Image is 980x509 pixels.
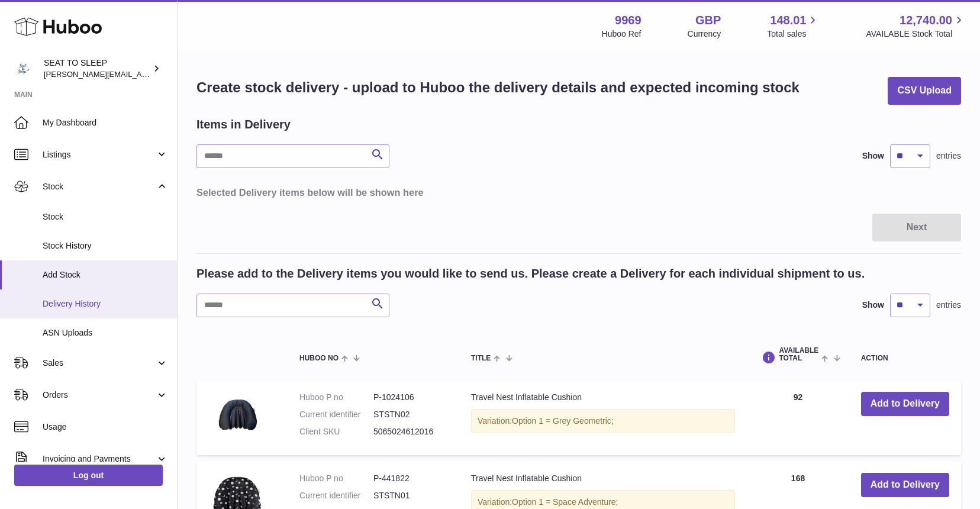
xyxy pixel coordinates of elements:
strong: 9969 [615,12,641,28]
a: 12,740.00 AVAILABLE Stock Total [866,12,966,40]
button: Add to Delivery [861,392,949,416]
dt: Client SKU [299,426,373,437]
h3: Selected Delivery items below will be shown here [196,186,961,199]
span: Option 1 = Space Adventure; [512,497,618,507]
span: Stock [43,181,156,192]
span: Sales [43,357,156,369]
img: Travel Nest Inflatable Cushion [208,392,267,438]
span: [PERSON_NAME][EMAIL_ADDRESS][DOMAIN_NAME] [44,69,237,79]
label: Show [862,150,884,162]
dd: STSTN02 [373,409,447,420]
span: Title [471,355,491,362]
img: amy@seattosleep.co.uk [14,60,32,78]
strong: GBP [695,12,721,28]
span: 12,740.00 [900,12,952,28]
span: 148.01 [770,12,806,28]
span: Delivery History [43,298,168,310]
div: Variation: [471,409,735,433]
div: SEAT TO SLEEP [44,57,150,80]
label: Show [862,299,884,311]
dt: Huboo P no [299,473,373,484]
div: Huboo Ref [602,28,641,40]
h2: Please add to the Delivery items you would like to send us. Please create a Delivery for each ind... [196,266,865,282]
span: Add Stock [43,269,168,281]
span: Stock [43,211,168,223]
div: Currency [688,28,721,40]
span: AVAILABLE Total [779,347,818,362]
dd: P-441822 [373,473,447,484]
button: CSV Upload [888,77,961,105]
h1: Create stock delivery - upload to Huboo the delivery details and expected incoming stock [196,78,800,97]
span: Invoicing and Payments [43,453,156,465]
a: 148.01 Total sales [767,12,820,40]
span: AVAILABLE Stock Total [866,28,966,40]
span: entries [936,299,961,311]
span: Listings [43,149,156,160]
h2: Items in Delivery [196,117,291,133]
td: Travel Nest Inflatable Cushion [459,380,747,455]
span: Total sales [767,28,820,40]
dt: Current identifier [299,409,373,420]
button: Add to Delivery [861,473,949,497]
span: Option 1 = Grey Geometric; [512,416,614,426]
div: Action [861,355,949,362]
dd: 5065024612016 [373,426,447,437]
dt: Huboo P no [299,392,373,403]
span: Huboo no [299,355,339,362]
dd: STSTN01 [373,490,447,501]
span: ASN Uploads [43,327,168,339]
span: Usage [43,421,168,433]
dt: Current identifier [299,490,373,501]
span: My Dashboard [43,117,168,128]
a: Log out [14,465,163,486]
span: Stock History [43,240,168,252]
span: entries [936,150,961,162]
dd: P-1024106 [373,392,447,403]
td: 92 [747,380,849,455]
span: Orders [43,389,156,401]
